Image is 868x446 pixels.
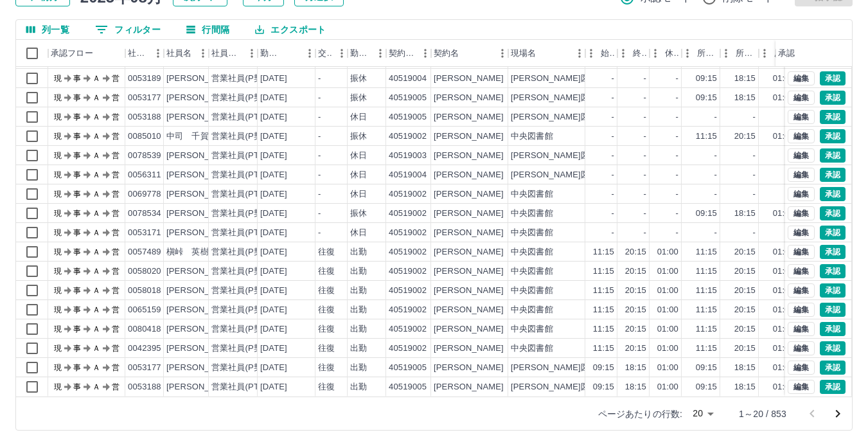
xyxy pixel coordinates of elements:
text: 事 [73,247,81,256]
button: フィルター表示 [85,20,171,39]
div: - [612,73,614,85]
div: - [676,227,678,239]
div: [DATE] [260,188,287,201]
div: 休日 [350,188,367,201]
button: 承認 [820,245,846,259]
div: 営業社員(PT契約) [211,150,279,162]
div: 20:15 [734,246,756,258]
button: 承認 [820,264,846,278]
button: 行間隔 [176,20,240,39]
div: 出勤 [350,246,367,258]
div: [PERSON_NAME]図書館 [511,92,606,104]
text: 現 [54,74,62,83]
button: 編集 [788,91,815,105]
div: [DATE] [260,208,287,220]
div: 社員区分 [209,40,258,67]
button: 編集 [788,226,815,240]
div: 中央図書館 [511,188,553,201]
div: 20 [687,404,718,423]
text: Ａ [93,170,100,179]
div: [PERSON_NAME] [166,188,236,201]
div: 交通費 [318,40,332,67]
div: - [714,111,717,123]
div: - [612,130,614,143]
div: 01:00 [773,246,794,258]
text: 現 [54,209,62,218]
button: 編集 [788,245,815,259]
button: 承認 [820,110,846,124]
text: 現 [54,170,62,179]
text: 事 [73,228,81,237]
div: 11:15 [593,265,614,278]
text: Ａ [93,74,100,83]
div: [PERSON_NAME]図書館 [511,150,606,162]
div: - [644,150,646,162]
text: Ａ [93,267,100,276]
div: 0078539 [128,150,161,162]
div: 始業 [601,40,615,67]
div: 現場名 [508,40,585,67]
div: 01:00 [657,285,678,297]
div: [PERSON_NAME] [434,111,504,123]
div: 振休 [350,73,367,85]
div: 09:15 [696,208,717,220]
button: 承認 [820,322,846,336]
div: 所定休憩 [774,40,795,67]
div: 40519005 [389,92,427,104]
div: 所定開始 [697,40,718,67]
div: 承認フロー [51,40,93,67]
div: 01:00 [773,130,794,143]
div: 09:15 [696,73,717,85]
text: 営 [112,93,120,102]
div: [DATE] [260,246,287,258]
button: 編集 [788,110,815,124]
div: [PERSON_NAME] [434,246,504,258]
div: 11:15 [696,246,717,258]
text: 営 [112,228,120,237]
div: [PERSON_NAME] [166,150,236,162]
div: 出勤 [350,265,367,278]
div: [PERSON_NAME] [166,208,236,220]
div: - [318,227,321,239]
div: 01:00 [773,265,794,278]
div: 中央図書館 [511,208,553,220]
div: - [714,227,717,239]
div: 勤務区分 [348,40,386,67]
div: 01:00 [773,208,794,220]
div: 勤務日 [258,40,315,67]
div: 0053177 [128,92,161,104]
button: 承認 [820,361,846,375]
div: 40519002 [389,188,427,201]
div: - [318,111,321,123]
button: メニュー [570,44,589,63]
button: メニュー [332,44,351,63]
div: 0078534 [128,208,161,220]
div: 中央図書館 [511,130,553,143]
div: 01:00 [657,246,678,258]
div: 営業社員(PT契約) [211,111,279,123]
div: 社員番号 [128,40,148,67]
button: 承認 [820,341,846,355]
button: 編集 [788,341,815,355]
div: [PERSON_NAME] [166,92,236,104]
div: 承認 [778,40,795,67]
text: 営 [112,112,120,121]
div: [DATE] [260,227,287,239]
div: - [644,73,646,85]
button: 承認 [820,283,846,298]
div: 20:15 [625,265,646,278]
div: 交通費 [315,40,348,67]
div: 0053171 [128,227,161,239]
text: 営 [112,190,120,199]
div: 18:15 [734,92,756,104]
button: 次のページへ [825,401,851,427]
div: - [714,150,717,162]
div: 槇峠 英樹 [166,246,209,258]
div: [PERSON_NAME] [166,265,236,278]
button: 編集 [788,322,815,336]
text: 事 [73,112,81,121]
div: [PERSON_NAME]図書館 [511,111,606,123]
div: [DATE] [260,265,287,278]
div: 11:15 [696,265,717,278]
text: 現 [54,190,62,199]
